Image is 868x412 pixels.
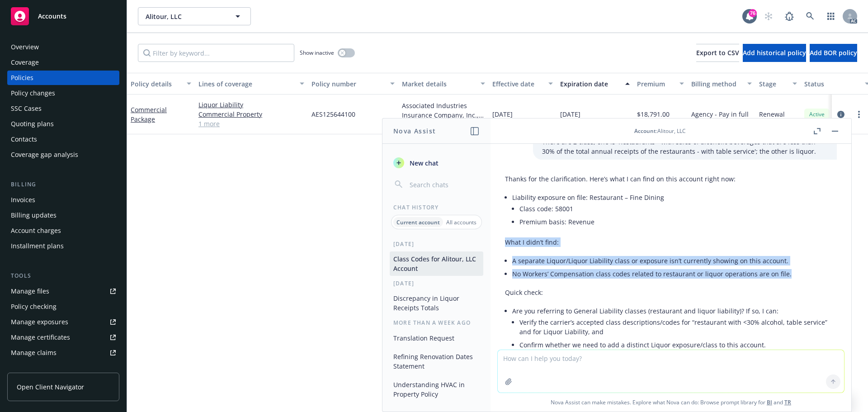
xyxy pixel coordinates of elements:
[743,44,806,62] button: Add historical policy
[390,349,483,374] button: Refining Renovation Dates Statement
[519,215,837,228] li: Premium basis: Revenue
[691,79,742,89] div: Billing method
[505,237,837,247] p: What I didn’t find:
[749,9,757,17] div: 76
[398,73,489,95] button: Market details
[11,315,68,329] div: Manage exposures
[390,291,483,315] button: Discrepancy in Liquor Receipts Totals
[542,137,828,156] p: There are 2 class; one is 'Restaurants - with sales of alcoholic beverages that are less than 30%...
[7,132,119,147] a: Contacts
[38,13,66,20] span: Accounts
[696,44,739,62] button: Export to CSV
[512,191,837,230] li: Liability exposure on file: Restaurant – Fine Dining
[505,174,837,184] p: Thanks for the clarification. Here’s what I can find on this account right now:
[11,193,35,207] div: Invoices
[11,86,55,100] div: Policy changes
[804,79,859,89] div: Status
[396,218,440,226] p: Current account
[7,284,119,298] a: Manage files
[519,338,837,351] li: Confirm whether we need to add a distinct Liquor exposure/class to this account.
[390,251,483,276] button: Class Codes for Alitour, LLC Account
[408,158,439,168] span: New chat
[138,7,251,25] button: Alitour, LLC
[300,49,334,57] span: Show inactive
[808,110,826,118] span: Active
[854,109,864,120] a: more
[382,279,491,287] div: [DATE]
[198,100,304,109] a: Liquor Liability
[743,48,806,57] span: Add historical policy
[11,40,39,54] div: Overview
[11,71,33,85] div: Policies
[7,299,119,314] a: Policy checking
[810,44,857,62] button: Add BOR policy
[633,73,688,95] button: Premium
[688,73,755,95] button: Billing method
[696,48,739,57] span: Export to CSV
[7,271,119,280] div: Tools
[11,117,54,131] div: Quoting plans
[11,284,49,298] div: Manage files
[7,315,119,329] a: Manage exposures
[519,202,837,215] li: Class code: 58001
[7,239,119,253] a: Installment plans
[390,331,483,346] button: Translation Request
[127,73,195,95] button: Policy details
[11,361,53,375] div: Manage BORs
[382,240,491,248] div: [DATE]
[7,346,119,360] a: Manage claims
[512,267,837,280] li: No Workers’ Compensation class codes related to restaurant or liquor operations are on file.
[519,316,837,338] li: Verify the carrier’s accepted class descriptions/codes for “restaurant with <30% alcohol, table s...
[146,12,224,21] span: Alitour, LLC
[390,155,483,171] button: New chat
[131,79,181,89] div: Policy details
[446,218,476,226] p: All accounts
[393,126,436,136] h1: Nova Assist
[7,223,119,238] a: Account charges
[11,132,37,147] div: Contacts
[505,288,837,297] p: Quick check:
[637,109,670,119] span: $18,791.00
[195,73,308,95] button: Lines of coverage
[311,79,385,89] div: Policy number
[7,193,119,207] a: Invoices
[7,361,119,375] a: Manage BORs
[11,330,70,345] div: Manage certificates
[759,79,787,89] div: Stage
[7,40,119,54] a: Overview
[11,223,61,238] div: Account charges
[780,7,798,25] a: Report a Bug
[131,105,167,123] a: Commercial Package
[390,377,483,402] button: Understanding HVAC in Property Policy
[382,319,491,327] div: More than a week ago
[557,73,633,95] button: Expiration date
[382,204,491,211] div: Chat History
[198,79,294,89] div: Lines of coverage
[11,299,57,314] div: Policy checking
[560,79,620,89] div: Expiration date
[7,117,119,131] a: Quoting plans
[7,330,119,345] a: Manage certificates
[11,208,57,223] div: Billing updates
[7,147,119,162] a: Coverage gap analysis
[634,127,686,135] div: : Alitour, LLC
[784,398,791,406] a: TR
[311,109,355,119] span: AES125644100
[512,254,837,267] li: A separate Liquor/Liquor Liability class or exposure isn’t currently showing on this account.
[492,79,543,89] div: Effective date
[489,73,557,95] button: Effective date
[755,73,801,95] button: Stage
[402,79,475,89] div: Market details
[637,79,674,89] div: Premium
[560,109,580,119] span: [DATE]
[7,180,119,189] div: Billing
[835,109,846,120] a: circleInformation
[7,55,119,70] a: Coverage
[634,127,656,135] span: Account
[11,101,42,116] div: SSC Cases
[138,44,294,62] input: Filter by keyword...
[7,71,119,85] a: Policies
[691,109,749,119] span: Agency - Pay in full
[308,73,398,95] button: Policy number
